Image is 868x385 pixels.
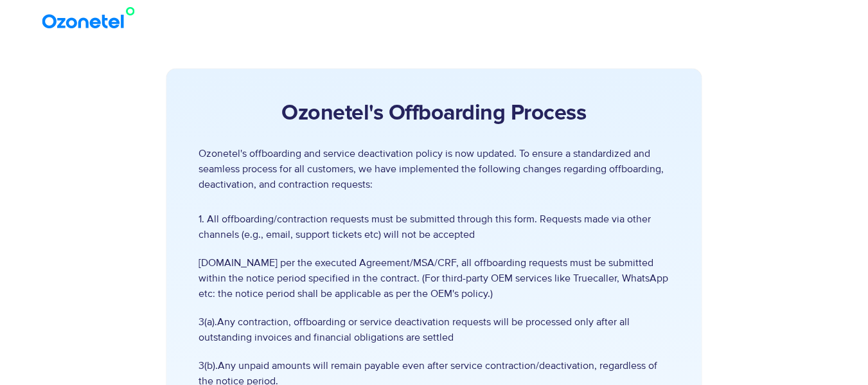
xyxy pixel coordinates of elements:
span: [DOMAIN_NAME] per the executed Agreement/MSA/CRF, all offboarding requests must be submitted with... [199,255,669,301]
p: Ozonetel's offboarding and service deactivation policy is now updated. To ensure a standardized a... [199,146,669,192]
span: 1. All offboarding/contraction requests must be submitted through this form. Requests made via ot... [199,211,669,242]
h2: Ozonetel's Offboarding Process [199,101,669,127]
span: 3(a).Any contraction, offboarding or service deactivation requests will be processed only after a... [199,314,669,345]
